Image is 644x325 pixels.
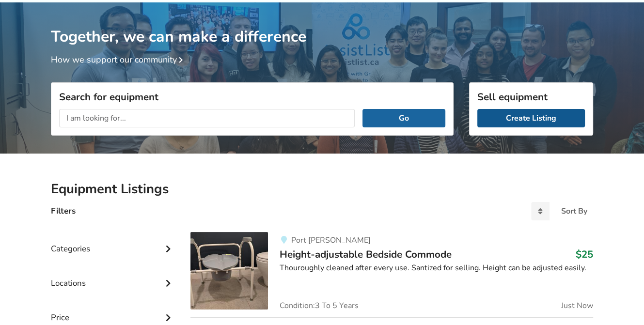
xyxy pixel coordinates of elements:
[190,232,593,317] a: bathroom safety-height-adjustable bedside commodePort [PERSON_NAME]Height-adjustable Bedside Comm...
[59,109,355,127] input: I am looking for...
[280,263,593,274] div: Thouroughly cleaned after every use. Santized for selling. Height can be adjusted easily.
[51,2,593,46] h1: Together, we can make a difference
[51,224,175,259] div: Categories
[561,302,593,310] span: Just Now
[51,205,76,217] h4: Filters
[51,54,187,65] a: How we support our community
[561,207,587,215] div: Sort By
[280,248,452,261] span: Height-adjustable Bedside Commode
[477,109,585,127] a: Create Listing
[291,235,370,246] span: Port [PERSON_NAME]
[51,259,175,293] div: Locations
[280,302,359,310] span: Condition: 3 To 5 Years
[51,181,593,198] h2: Equipment Listings
[59,91,445,103] h3: Search for equipment
[190,232,268,310] img: bathroom safety-height-adjustable bedside commode
[362,109,445,127] button: Go
[477,91,585,103] h3: Sell equipment
[576,248,593,261] h3: $25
